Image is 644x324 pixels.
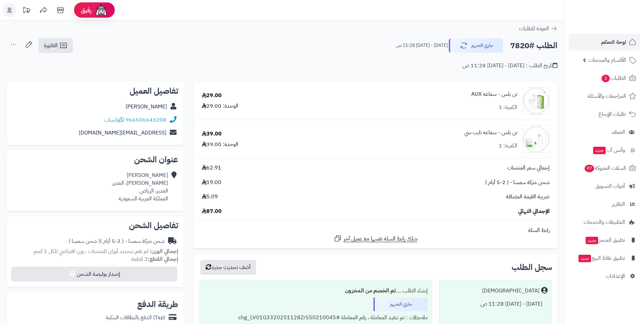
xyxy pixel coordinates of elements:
[126,103,167,111] a: [PERSON_NAME]
[519,24,557,33] a: العودة للطلبات
[569,106,640,122] a: طلبات الإرجاع
[569,196,640,212] a: التقارير
[106,314,165,322] div: (Tap) الدفع بالبطاقات البنكية
[599,109,626,119] span: طلبات الإرجاع
[131,255,178,263] small: 2 قطعة
[18,3,35,19] a: تحديثات المنصة
[588,91,626,101] span: المراجعات والأسئلة
[585,165,594,172] span: 97
[584,217,625,227] span: التطبيقات والخدمات
[69,237,100,245] span: ( شحن سمسا )
[523,126,549,153] img: 1754817243-10%D8%AD%20%D8%B3%D9%8A-90x90.jpg
[595,181,625,191] span: أدوات التسويق
[569,88,640,104] a: المراجعات والأسئلة
[569,142,640,158] a: وآتس آبجديد
[345,287,396,295] b: تم الخصم من المخزون
[443,298,548,311] div: [DATE] - [DATE] 11:28 ص
[344,235,418,243] span: شارك رابط السلة نفسها مع عميل آخر
[586,237,598,244] span: جديد
[578,253,625,263] span: تطبيق نقاط البيع
[137,300,178,308] h2: طريقة الدفع
[471,90,517,98] a: تن بلس - سماعه AUX
[12,221,178,230] h2: تفاصيل الشحن
[578,255,591,262] span: جديد
[612,199,625,209] span: التقارير
[202,102,238,110] div: الوحدة: 29.00
[569,214,640,230] a: التطبيقات والخدمات
[464,129,517,137] a: تن بلس - سماعه تايب سي
[507,164,550,172] span: إجمالي سعر المنتجات
[585,235,625,245] span: تطبيق المتجر
[606,271,625,281] span: الإعدادات
[396,42,448,49] small: [DATE] - [DATE] 11:28 ص
[569,268,640,284] a: الإعدادات
[569,178,640,194] a: أدوات التسويق
[601,73,626,83] span: الطلبات
[569,70,640,86] a: الطلبات3
[598,17,638,31] img: logo-2.png
[584,163,626,173] span: السلات المتروكة
[202,130,222,138] div: 39.00
[202,208,222,215] span: 87.00
[44,41,58,50] span: الفاتورة
[523,87,549,114] img: 1732538124-Slide7-90x90.JPG
[499,104,517,111] div: الكمية: 1
[11,267,177,282] button: إصدار بوليصة الشحن
[518,208,550,215] span: الإجمالي النهائي
[38,38,73,53] a: الفاتورة
[519,24,549,33] span: العودة للطلبات
[126,116,166,124] a: 966506643208
[94,3,108,17] img: ai-face.png
[202,179,221,186] span: 19.00
[482,287,539,295] div: [DEMOGRAPHIC_DATA]
[569,124,640,140] a: العملاء
[112,172,168,202] div: [PERSON_NAME] [PERSON_NAME]، الغدير الغدير، الرياض المملكة العربية السعودية
[202,164,221,172] span: 62.91
[197,227,555,234] div: رابط السلة
[69,237,165,245] div: شحن شركة سمسا - ( 2-5 أيام )
[592,145,625,155] span: وآتس آب
[34,247,148,255] span: لم تقم بتحديد أوزان للمنتجات ، وزن افتراضي للكل 1 كجم
[589,55,626,65] span: الأقسام والمنتجات
[512,263,552,271] h3: سجل الطلب
[202,141,238,148] div: الوحدة: 39.00
[373,298,428,311] div: جاري التجهيز
[569,160,640,176] a: السلات المتروكة97
[202,193,218,201] span: 5.09
[334,234,418,243] a: شارك رابط السلة نفسها مع عميل آخر
[12,87,178,95] h2: تفاصيل العميل
[79,129,166,137] a: [EMAIL_ADDRESS][DOMAIN_NAME]
[612,127,625,137] span: العملاء
[601,37,626,47] span: لوحة التحكم
[462,62,557,70] div: تاريخ الطلب : [DATE] - [DATE] 11:28 ص
[200,260,256,275] button: أضف تحديث جديد
[510,39,557,53] h2: الطلب #7820
[593,147,606,154] span: جديد
[449,38,503,53] button: جاري التجهيز
[148,255,178,263] strong: إجمالي القطع:
[204,284,428,298] div: إنشاء الطلب ....
[569,34,640,50] a: لوحة التحكم
[499,142,517,150] div: الكمية: 1
[602,75,610,82] span: 3
[104,116,124,124] a: واتساب
[569,250,640,266] a: تطبيق نقاط البيعجديد
[569,232,640,248] a: تطبيق المتجرجديد
[506,193,550,201] span: ضريبة القيمة المضافة
[12,156,178,164] h2: عنوان الشحن
[485,179,550,186] span: شحن شركة سمسا - ( 2-5 أيام )
[150,247,178,255] strong: إجمالي الوزن:
[81,6,92,14] span: رفيق
[202,92,222,100] div: 29.00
